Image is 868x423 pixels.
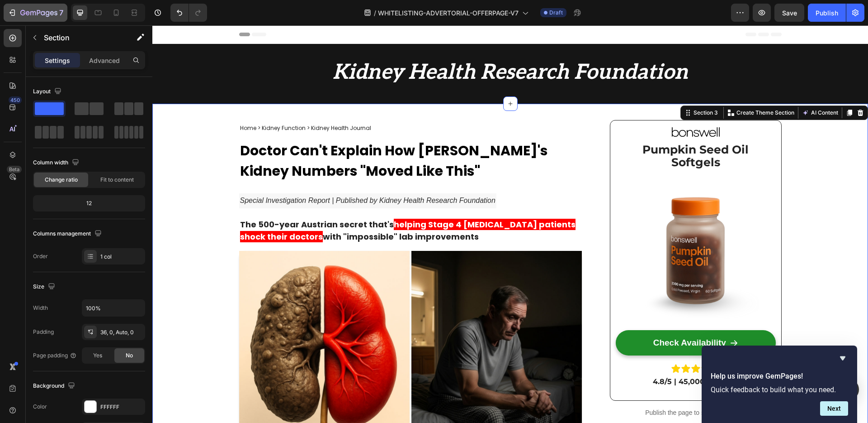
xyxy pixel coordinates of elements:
iframe: Design area [152,25,868,423]
img: gempages_576831226871022176-94982bbe-67e7-4b65-97d5-5d95f7ce92bf.png [463,144,623,304]
div: Width [33,304,48,312]
div: 1 col [100,253,143,261]
p: Settings [45,56,70,65]
button: Save [774,4,804,22]
strong: Kidney Health Research Foundation [180,34,536,60]
div: Page padding [33,351,77,360]
span: No [126,351,133,360]
strong: helping Stage 4 [MEDICAL_DATA] patients shock their doctors [88,193,423,217]
i: Special Investigation Report | Published by Kidney Health Research Foundation [88,171,343,179]
div: Help us improve GemPages! [711,353,848,416]
p: Create Theme Section [584,83,642,91]
strong: with "impossible" lab improvements [170,206,326,217]
div: FFFFFF [100,403,143,411]
div: Undo/Redo [170,4,207,22]
span: Save [782,9,797,17]
span: WHITELISTING-ADVERTORIAL-OFFERPAGE-V7 [378,8,519,18]
span: Draft [549,9,563,17]
p: Advanced [89,56,120,65]
div: Layout [33,86,63,98]
span: Doctor Can't Explain How [PERSON_NAME]'s Kidney Numbers "Moved Like This" [88,115,396,155]
span: Home > Kidney Function > Kidney Health Journal [88,99,219,106]
input: Auto [82,300,145,316]
button: AI Content [648,82,688,93]
button: Next question [820,401,848,416]
p: 7 [59,7,63,18]
div: Section 3 [539,83,567,91]
span: Yes [93,351,102,360]
a: Check Availability [463,305,623,331]
div: 450 [9,96,22,104]
button: Publish [808,4,846,22]
p: Section [44,32,118,43]
strong: The 500-year Austrian secret that's [88,193,241,205]
img: gempages_576831226871022176-59f726ee-e51d-440c-a836-c7d8433c0d73.png [519,102,567,112]
span: Change ratio [45,176,78,184]
span: / [374,8,376,18]
p: Check Availability [501,312,574,323]
div: 36, 0, Auto, 0 [100,328,143,336]
strong: Pumpkin Seed Oil Softgels [490,117,596,144]
div: Size [33,281,57,293]
p: Quick feedback to build what you need. [711,385,848,394]
strong: 4.8/5 | 45,000+ [500,352,557,361]
div: Color [33,403,47,411]
p: Publish the page to see the content. [458,383,629,392]
button: 7 [4,4,67,22]
div: Publish [816,8,838,18]
span: Fit to content [100,176,134,184]
div: Beta [7,166,22,173]
div: Order [33,252,48,260]
div: Column width [33,157,81,169]
div: Columns management [33,228,104,240]
div: 12 [35,197,143,210]
div: Background [33,380,77,392]
strong: Reviews [557,352,586,361]
img: Alt Image [87,226,430,420]
button: Hide survey [837,353,848,364]
h2: Help us improve GemPages! [711,371,848,382]
div: Padding [33,328,54,336]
